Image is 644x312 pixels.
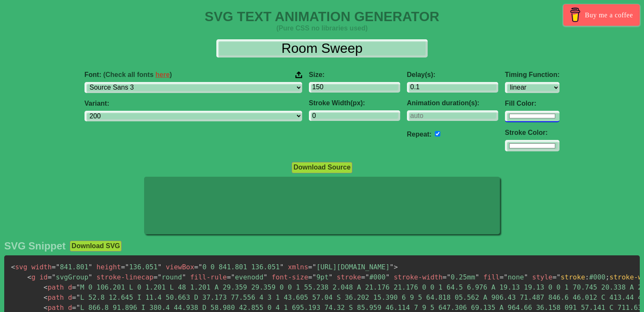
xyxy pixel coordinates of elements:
span: " [231,273,235,281]
span: d [68,304,72,312]
span: fill-rule [190,273,227,281]
span: viewBox [166,263,194,271]
span: " [447,273,451,281]
label: Variant: [85,100,302,107]
input: auto [435,131,440,137]
span: " [263,273,267,281]
span: " [385,273,390,281]
span: width [31,263,52,271]
span: " [280,263,284,271]
input: 0.1s [407,82,498,93]
span: path [44,304,64,312]
span: < [27,273,32,281]
span: 841.801 [52,263,92,271]
span: Buy me a coffee [585,8,633,22]
span: " [312,263,317,271]
span: = [72,304,76,312]
span: = [52,263,56,271]
span: round [153,273,186,281]
span: = [442,273,447,281]
img: Upload your font [295,71,302,79]
span: < [44,283,48,291]
span: ; [606,273,610,281]
span: " [198,263,202,271]
span: = [194,263,199,271]
h2: SVG Snippet [4,240,65,252]
span: " [88,263,93,271]
input: 2px [309,110,400,121]
span: g [27,273,35,281]
span: = [227,273,231,281]
span: d [68,293,72,301]
a: Buy me a coffee [563,4,640,26]
span: font-size [272,273,308,281]
span: 0.25mm [442,273,479,281]
span: " [76,283,80,291]
span: evenodd [227,273,267,281]
span: " [475,273,479,281]
span: < [11,263,15,271]
span: = [499,273,504,281]
span: (Check all fonts ) [103,71,172,78]
span: = [72,283,76,291]
span: " [76,293,80,301]
span: > [394,263,398,271]
span: = [361,273,366,281]
span: height [96,263,121,271]
label: Fill Color: [505,100,559,107]
span: style [532,273,552,281]
span: = [48,273,52,281]
span: stroke-linecap [96,273,153,281]
label: Repeat: [407,131,432,138]
span: < [44,293,48,301]
span: d [68,283,72,291]
span: " [365,273,369,281]
span: = [72,293,76,301]
span: 0 0 841.801 136.051 [194,263,284,271]
span: xmlns [288,263,308,271]
span: [URL][DOMAIN_NAME] [308,263,393,271]
input: 100 [309,82,400,93]
span: " [88,273,93,281]
span: " [390,263,394,271]
span: none [499,273,528,281]
span: Font: [85,71,172,79]
img: Buy me a coffee [568,8,583,22]
span: " [158,263,162,271]
label: Stroke Color: [505,129,559,137]
span: " [524,273,528,281]
span: : [585,273,589,281]
label: Animation duration(s): [407,99,498,107]
button: Download SVG [70,241,122,252]
span: " [504,273,508,281]
span: stroke [561,273,585,281]
input: auto [407,110,498,121]
a: here [156,71,170,78]
button: Download Source [292,162,352,173]
span: path [44,283,64,291]
span: fill [483,273,500,281]
span: stroke [337,273,361,281]
span: " [329,273,333,281]
label: Delay(s): [407,71,498,79]
span: " [182,273,186,281]
label: Size: [309,71,400,79]
span: = [308,263,312,271]
span: =" [552,273,560,281]
span: 136.051 [121,263,161,271]
span: #000 [361,273,390,281]
span: " [312,273,317,281]
label: Stroke Width(px): [309,99,400,107]
span: " [125,263,129,271]
span: " [76,304,80,312]
span: " [158,273,162,281]
span: id [39,273,47,281]
span: = [121,263,125,271]
span: " [56,263,60,271]
span: 9pt [308,273,333,281]
span: stroke-width [394,273,443,281]
label: Timing Function: [505,71,559,79]
span: < [44,304,48,312]
span: = [308,273,312,281]
span: " [52,273,56,281]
